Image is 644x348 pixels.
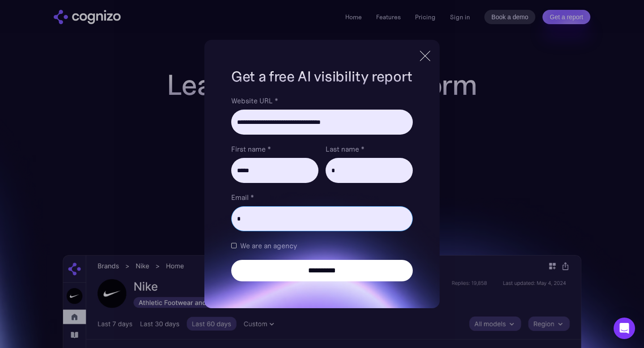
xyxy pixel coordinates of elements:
div: Open Intercom Messenger [614,318,635,339]
span: We are an agency [240,240,297,251]
label: Website URL * [231,95,413,106]
h1: Get a free AI visibility report [231,67,413,86]
label: First name * [231,144,318,154]
label: Last name * [326,144,413,154]
form: Brand Report Form [231,95,413,281]
label: Email * [231,192,413,203]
